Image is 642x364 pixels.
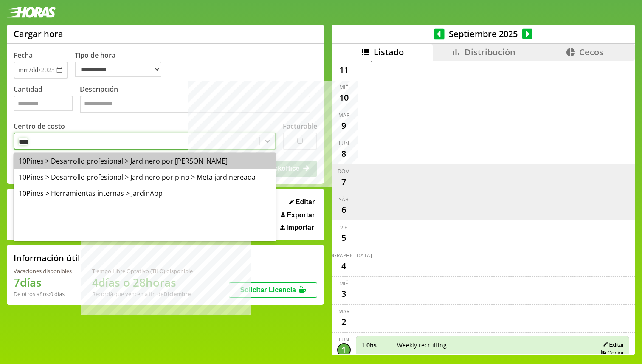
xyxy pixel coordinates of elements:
[14,169,276,185] div: 10Pines > Desarrollo profesional > Jardinero por pino > Meta jardinereada
[283,121,317,131] label: Facturable
[338,168,350,175] div: dom
[337,175,351,189] div: 7
[337,119,351,133] div: 9
[14,267,72,275] div: Vacaciones disponibles
[579,46,603,58] span: Cecos
[163,290,191,298] b: Diciembre
[338,308,349,315] div: mar
[278,211,317,220] button: Exportar
[14,275,72,290] h1: 7 días
[337,91,351,104] div: 10
[337,315,351,329] div: 2
[600,341,624,348] button: Editar
[598,349,624,356] button: Copiar
[339,196,349,203] div: sáb
[14,96,73,111] input: Cantidad
[445,28,522,40] span: Septiembre 2025
[14,185,276,201] div: 10Pines > Herramientas internas > JardinApp
[14,28,63,40] h1: Cargar hora
[7,7,56,18] img: logotipo
[14,153,276,169] div: 10Pines > Desarrollo profesional > Jardinero por [PERSON_NAME]
[338,112,349,119] div: mar
[287,212,315,219] span: Exportar
[14,252,80,264] h2: Información útil
[337,63,351,76] div: 11
[337,287,351,301] div: 3
[316,252,372,259] div: [DEMOGRAPHIC_DATA]
[80,96,310,113] textarea: Descripción
[14,85,80,116] label: Cantidad
[339,336,349,343] div: lun
[286,224,314,231] span: Importar
[337,231,351,245] div: 5
[296,198,315,206] span: Editar
[339,84,348,91] div: mié
[337,343,351,357] div: 1
[92,275,193,290] h1: 4 días o 28 horas
[75,51,168,79] label: Tipo de hora
[14,51,33,60] label: Fecha
[337,147,351,161] div: 8
[397,341,580,349] span: Weekly recruiting
[361,341,391,349] span: 1.0 hs
[80,85,317,116] label: Descripción
[374,46,404,58] span: Listado
[339,280,348,287] div: mié
[14,121,65,131] label: Centro de costo
[14,290,72,298] div: De otros años: 0 días
[337,203,351,217] div: 6
[340,224,347,231] div: vie
[465,46,515,58] span: Distribución
[92,290,193,298] div: Recordá que vencen a fin de
[240,286,296,293] span: Solicitar Licencia
[75,62,161,77] select: Tipo de hora
[92,267,193,275] div: Tiempo Libre Optativo (TiLO) disponible
[337,259,351,273] div: 4
[229,282,317,298] button: Solicitar Licencia
[332,61,635,354] div: scrollable content
[287,198,317,206] button: Editar
[339,140,349,147] div: lun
